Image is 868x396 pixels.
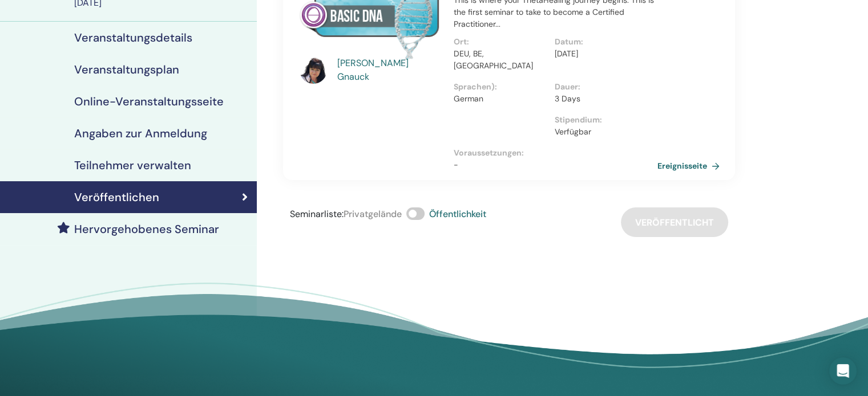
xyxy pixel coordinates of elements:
[454,159,656,171] p: -
[657,157,724,174] a: Ereignisseite
[555,114,649,126] p: Stipendium :
[454,36,548,48] p: Ort :
[74,31,192,44] h4: Veranstaltungsdetails
[344,208,402,220] span: Privatgelände
[429,208,486,220] span: Öffentlichkeit
[74,190,159,204] h4: Veröffentlichen
[454,81,548,93] p: Sprachen) :
[555,93,649,105] p: 3 Days
[454,147,656,159] p: Voraussetzungen :
[74,95,224,108] h4: Online-Veranstaltungsseite
[300,56,327,84] img: default.jpg
[290,208,344,220] span: Seminarliste :
[555,36,649,48] p: Datum :
[829,357,857,385] div: Open Intercom Messenger
[454,48,548,72] p: DEU, BE, [GEOGRAPHIC_DATA]
[74,63,179,76] h4: Veranstaltungsplan
[555,81,649,93] p: Dauer :
[337,56,443,84] a: [PERSON_NAME] Gnauck
[74,158,191,172] h4: Teilnehmer verwalten
[454,93,548,105] p: German
[74,126,207,140] h4: Angaben zur Anmeldung
[555,126,649,138] p: Verfügbar
[555,48,649,60] p: [DATE]
[74,222,219,236] h4: Hervorgehobenes Seminar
